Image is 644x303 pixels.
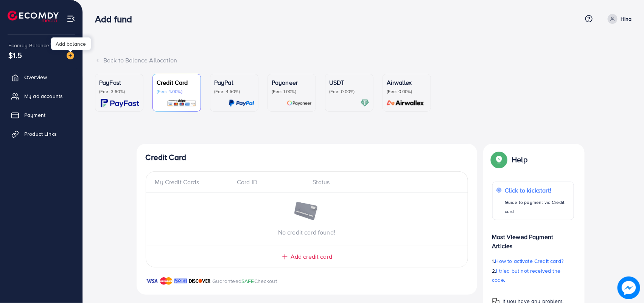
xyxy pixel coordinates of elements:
[24,111,45,119] span: Payment
[146,153,468,162] h4: Credit Card
[329,89,369,95] p: (Fee: 0.00%)
[231,178,307,186] div: Card ID
[174,277,187,286] img: brand
[24,92,63,100] span: My ad accounts
[492,153,506,166] img: Popup guide
[24,73,47,81] span: Overview
[6,126,77,141] a: Product Links
[67,52,74,59] img: image
[67,14,75,23] img: menu
[101,99,139,107] img: card
[99,89,139,95] p: (Fee: 3.60%)
[6,89,77,104] a: My ad accounts
[213,277,277,286] p: Guaranteed Checkout
[6,107,77,123] a: Payment
[241,277,254,285] span: SAFE
[95,56,632,65] div: Back to Balance Allocation
[146,277,158,286] img: brand
[95,14,138,25] h3: Add fund
[214,78,254,87] p: PayPal
[24,130,57,138] span: Product Links
[272,78,312,87] p: Payoneer
[291,252,332,261] span: Add credit card
[492,226,574,250] p: Most Viewed Payment Articles
[157,78,197,87] p: Credit Card
[618,277,640,299] img: image
[157,89,197,95] p: (Fee: 4.00%)
[8,42,49,49] span: Ecomdy Balance
[384,99,427,107] img: card
[229,99,254,107] img: card
[492,256,574,266] p: 1.
[492,267,561,284] span: I tried but not received the code.
[387,78,427,87] p: Airwallex
[605,14,632,24] a: Hina
[214,89,254,95] p: (Fee: 4.50%)
[189,277,211,286] img: brand
[361,99,369,107] img: card
[6,70,77,85] a: Overview
[8,11,59,22] img: logo
[155,178,231,186] div: My Credit Cards
[160,277,173,286] img: brand
[167,99,197,107] img: card
[492,266,574,284] p: 2.
[8,50,22,61] span: $1.5
[287,99,312,107] img: card
[495,257,563,265] span: How to activate Credit card?
[621,14,632,23] p: Hina
[272,89,312,95] p: (Fee: 1.00%)
[387,89,427,95] p: (Fee: 0.00%)
[512,155,528,164] p: Help
[505,186,569,195] p: Click to kickstart!
[329,78,369,87] p: USDT
[51,37,91,50] div: Add balance
[505,198,569,216] p: Guide to payment via Credit card
[307,178,459,186] div: Status
[99,78,139,87] p: PayFast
